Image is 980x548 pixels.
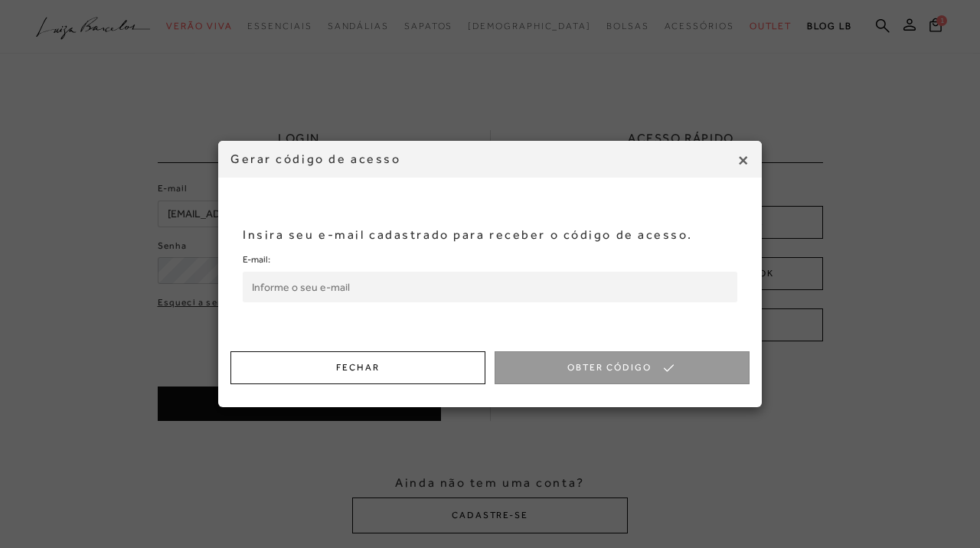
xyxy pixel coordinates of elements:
p: Insira seu e-mail cadastrado para receber o código de acesso. [243,227,737,243]
h4: Gerar código de acesso [230,151,750,168]
span: × [737,146,750,174]
button: Fechar [230,351,485,384]
label: E-mail: [243,252,270,268]
input: Informe o seu e-mail [243,272,737,302]
button: Obter Código [495,351,750,384]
